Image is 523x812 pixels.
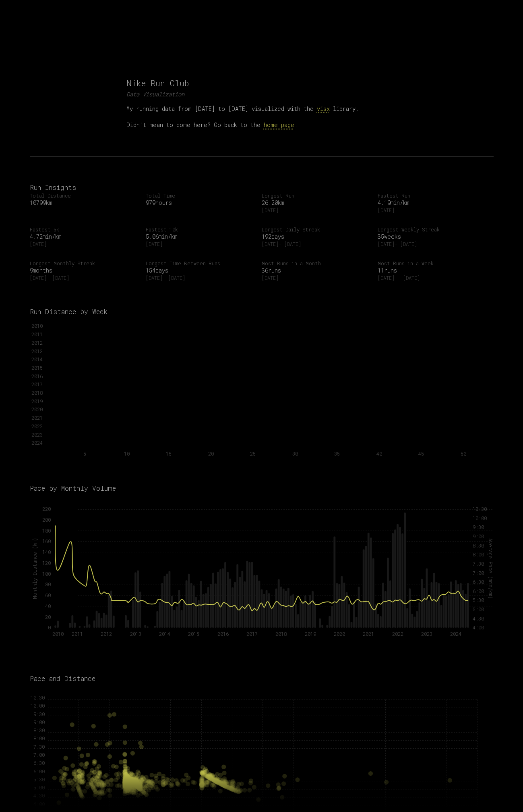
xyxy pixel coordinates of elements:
tspan: 7:00 [33,752,45,758]
span: Longest Monthly Streak [30,260,139,267]
tspan: 2016 [217,631,228,637]
tspan: 4:30 [33,792,45,799]
tspan: 2023 [421,631,432,637]
tspan: 9:00 [33,719,45,725]
span: Total Distance [30,192,139,199]
span: Most Runs in a Month [262,260,371,267]
tspan: 4:00 [473,624,484,631]
tspan: 100 [42,570,51,577]
tspan: 2018 [275,631,287,637]
span: Longest Time Between Runs [146,260,255,267]
tspan: 2017 [246,631,257,637]
tspan: 9:00 [473,533,484,539]
tspan: 30 [292,450,298,457]
tspan: 35 [334,450,340,457]
tspan: 8:30 [473,542,484,548]
tspan: 5:30 [473,597,484,603]
h2: Pace by Monthly Volume [30,483,494,493]
tspan: 2021 [31,414,43,421]
tspan: 50 [460,450,466,457]
tspan: 40 [45,603,51,609]
span: Total Time [146,192,255,199]
tspan: 40 [376,450,382,457]
tspan: 7:00 [473,569,484,576]
h2: Run Distance by Week [30,307,494,316]
h1: Nike Run Club [126,77,397,89]
tspan: 220 [42,506,51,512]
span: Longest Daily Streak [262,226,371,233]
tspan: 2013 [130,631,141,637]
h2: Pace and Distance [30,674,494,683]
tspan: 6:00 [33,768,45,774]
tspan: 180 [42,527,51,533]
tspan: 4:00 [33,800,45,807]
tspan: 2021 [363,631,374,637]
tspan: 10:00 [31,702,45,709]
tspan: 4:30 [473,615,484,621]
tspan: 2015 [188,631,199,637]
tspan: 2023 [31,431,43,438]
tspan: 2024 [31,439,43,446]
tspan: 2016 [31,373,43,379]
tspan: 6:30 [473,579,484,585]
span: Fastest 10k [146,226,255,233]
span: Fastest 5k [30,226,139,233]
span: [DATE] - [DATE] [30,275,139,281]
tspan: 10:30 [473,506,487,512]
tspan: 2015 [31,364,43,371]
tspan: 120 [42,560,51,566]
tspan: 2024 [450,631,461,637]
tspan: 2022 [31,423,43,429]
h2: Run Insights [30,183,494,192]
tspan: 2011 [31,331,43,337]
tspan: 2018 [31,389,43,396]
span: [DATE] [262,275,371,281]
tspan: 2019 [31,398,43,404]
tspan: 2019 [304,631,316,637]
span: 11 runs [378,267,487,275]
tspan: 2014 [159,631,170,637]
tspan: 5:30 [33,776,45,783]
tspan: 20 [45,613,51,620]
a: visx [317,105,330,112]
tspan: 200 [42,516,51,523]
a: home page [264,121,294,129]
tspan: 10:30 [31,694,45,701]
tspan: 15 [166,450,172,457]
span: [DATE] - [DATE] [262,241,371,247]
span: 154 days [146,267,255,275]
tspan: 7:30 [473,560,484,567]
tspan: 2012 [31,339,43,346]
tspan: 45 [418,450,424,457]
tspan: 8:00 [473,551,484,558]
tspan: 160 [42,538,51,544]
tspan: 2022 [392,631,403,637]
tspan: 0 [48,624,51,631]
span: 10799 km [30,199,139,207]
tspan: 2010 [31,323,43,329]
tspan: 6:00 [473,588,484,594]
tspan: 8:30 [33,727,45,733]
span: [DATE] - [DATE] [378,241,487,247]
span: Most Runs in a Week [378,260,487,267]
span: 2022-10-23 - 2022-10-29 [378,275,487,281]
span: [DATE] [262,207,371,213]
tspan: 2012 [101,631,112,637]
span: Longest Run [262,192,371,199]
span: 5.06 min/km [146,233,255,241]
span: [DATE] [378,207,487,213]
p: My running data from [DATE] to [DATE] visualized with the library. [126,103,397,115]
span: 4.72 min/km [30,233,139,241]
tspan: 5:00 [473,606,484,612]
tspan: 2020 [31,406,43,412]
tspan: 5:00 [33,784,45,791]
tspan: 8:00 [33,735,45,741]
span: 36 runs [262,267,371,275]
tspan: 9:30 [33,710,45,717]
tspan: 2013 [31,348,43,354]
span: 26.20 km [262,199,371,207]
tspan: 10:00 [473,515,487,521]
p: Didn't mean to come here? Go back to the . [126,119,397,131]
tspan: 2010 [52,631,63,637]
tspan: 2014 [31,356,43,362]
